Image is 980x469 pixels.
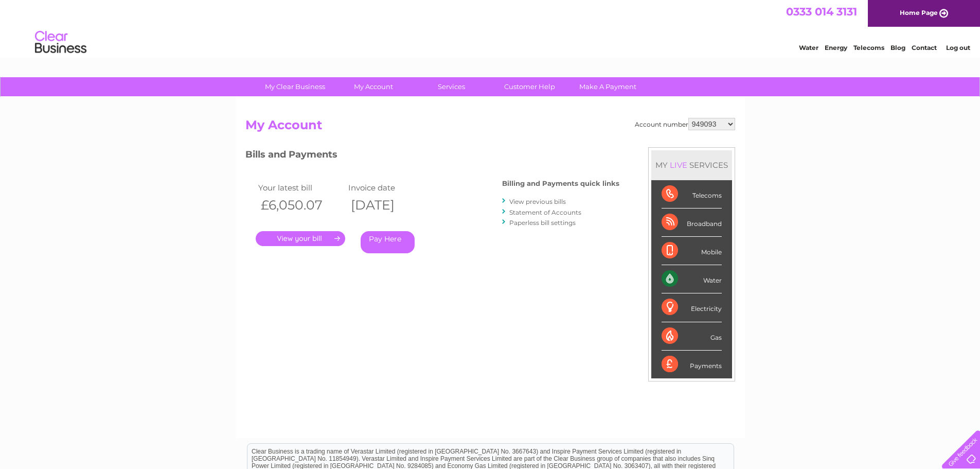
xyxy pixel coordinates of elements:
[34,27,87,58] img: logo.png
[890,44,905,51] a: Blog
[799,44,818,51] a: Water
[256,195,346,216] th: £6,050.07
[946,44,970,51] a: Log out
[256,231,345,246] a: .
[346,195,436,216] th: [DATE]
[662,209,722,237] div: Broadband
[662,351,722,378] div: Payments
[361,231,415,253] a: Pay Here
[253,77,337,96] a: My Clear Business
[409,77,494,96] a: Services
[509,198,566,205] a: View previous bills
[256,181,346,195] td: Your latest bill
[662,322,722,351] div: Gas
[635,118,735,130] div: Account number
[502,180,619,187] h4: Billing and Payments quick links
[331,77,416,96] a: My Account
[662,293,722,322] div: Electricity
[662,180,722,209] div: Telecoms
[786,5,857,18] a: 0333 014 3131
[245,147,619,165] h3: Bills and Payments
[662,265,722,293] div: Water
[565,77,650,96] a: Make A Payment
[668,160,689,170] div: LIVE
[912,44,937,51] a: Contact
[509,209,581,216] a: Statement of Accounts
[487,77,572,96] a: Customer Help
[247,6,734,50] div: Clear Business is a trading name of Verastar Limited (registered in [GEOGRAPHIC_DATA] No. 3667643...
[825,44,847,51] a: Energy
[662,237,722,265] div: Mobile
[509,219,576,227] a: Paperless bill settings
[853,44,884,51] a: Telecoms
[346,181,436,195] td: Invoice date
[651,150,732,180] div: MY SERVICES
[245,118,735,137] h2: My Account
